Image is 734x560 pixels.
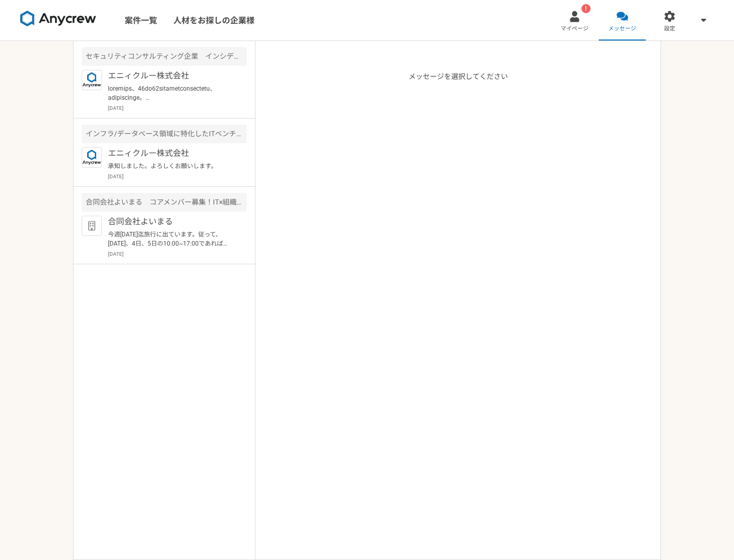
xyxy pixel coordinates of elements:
p: [DATE] [108,104,247,112]
p: エニィクルー株式会社 [108,147,233,159]
p: メッセージを選択してください [409,71,508,559]
span: 設定 [664,25,675,33]
span: マイページ [561,25,589,33]
div: 合同会社よいまる コアメンバー募集！IT×組織改善×PMO [82,193,247,212]
p: [DATE] [108,250,247,258]
p: loremips、46do62sitametconsectetu、adipiscinge。 -------- Seddoeiusmod（temporinc-utl/etd） 01m 05a (e... [108,84,233,102]
img: logo_text_blue_01.png [82,147,102,168]
p: 今週[DATE]迄旅行に出ています。従って、[DATE]、4日、5日の10:00~17:00であれば、オンライン又は対面何でも大丈夫です。よろしくお願いします。 [108,230,233,248]
p: エニィクルー株式会社 [108,70,233,82]
div: インフラ/データベース領域に特化したITベンチャー PM/PMO [82,125,247,143]
p: [DATE] [108,173,247,180]
p: 承知しました。よろしくお願いします。 [108,162,233,171]
img: default_org_logo-42cde973f59100197ec2c8e796e4974ac8490bb5b08a0eb061ff975e4574aa76.png [82,216,102,236]
span: メッセージ [608,25,636,33]
div: ! [581,4,591,13]
p: 合同会社よいまる [108,216,233,228]
img: logo_text_blue_01.png [82,70,102,90]
div: セキュリティコンサルティング企業 インシデント対応訓練実施コンサルタント [82,47,247,66]
img: 8DqYSo04kwAAAAASUVORK5CYII= [20,11,96,27]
